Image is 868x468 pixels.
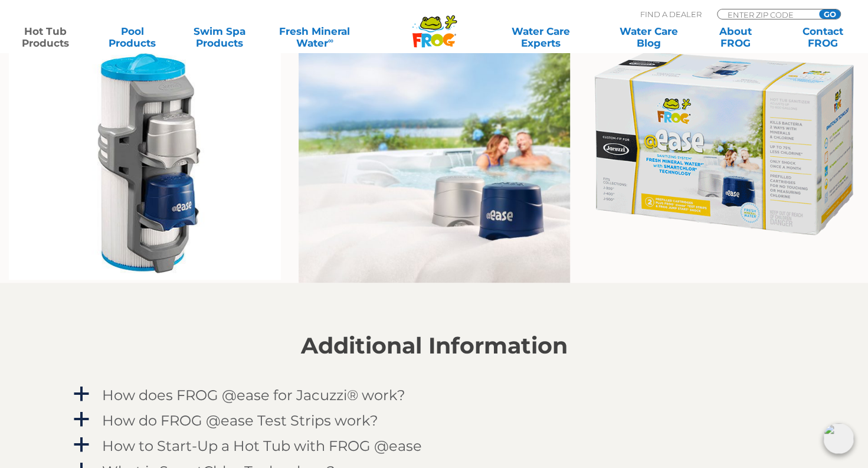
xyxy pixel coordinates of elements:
[328,36,333,45] sup: ∞
[71,333,797,359] h2: Additional Information
[102,412,378,428] h4: How do FROG @ease Test Strips work?
[486,25,595,49] a: Water CareExperts
[73,410,90,428] span: a
[299,45,570,283] img: for jacuzzi
[702,25,769,49] a: AboutFROG
[71,434,797,456] a: a How to Start-Up a Hot Tub with FROG @ease
[99,25,166,49] a: PoolProducts
[789,25,856,49] a: ContactFROG
[12,25,79,49] a: Hot TubProducts
[102,437,422,453] h4: How to Start-Up a Hot Tub with FROG @ease
[73,385,90,402] span: a
[185,25,253,49] a: Swim SpaProducts
[615,25,682,49] a: Water CareBlog
[273,25,357,49] a: Fresh MineralWater∞
[823,423,854,454] img: openIcon
[588,45,859,240] img: @Ease_Jacuzzi_FaceLeft
[73,436,90,453] span: a
[9,45,280,280] img: 12
[819,9,840,19] input: GO
[640,9,702,19] p: Find A Dealer
[102,387,405,402] h4: How does FROG @ease for Jacuzzi® work?
[71,384,797,405] a: a How does FROG @ease for Jacuzzi® work?
[726,9,806,19] input: Zip Code Form
[71,409,797,431] a: a How do FROG @ease Test Strips work?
